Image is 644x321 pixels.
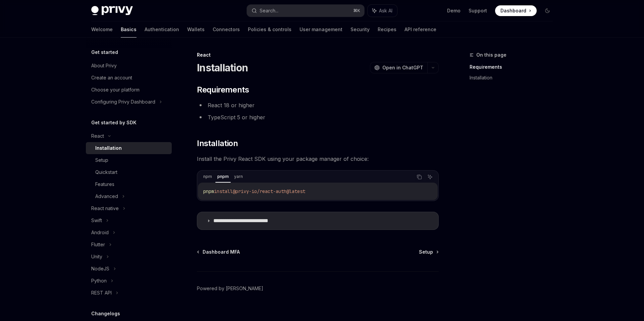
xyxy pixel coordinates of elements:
span: install [214,188,233,194]
span: Requirements [197,84,249,95]
span: On this page [476,51,506,59]
h5: Get started [91,48,118,56]
div: About Privy [91,62,117,70]
span: Dashboard [500,7,526,14]
button: Search...⌘K [247,5,364,17]
a: Dashboard MFA [198,249,240,255]
a: User management [300,21,342,38]
div: Unity [91,253,102,261]
div: Create an account [91,74,132,82]
h1: Installation [197,62,248,74]
span: pnpm [203,188,214,194]
a: Welcome [91,21,113,38]
a: Demo [447,7,461,14]
span: Dashboard MFA [203,249,240,255]
div: Features [95,180,114,188]
div: Flutter [91,241,105,249]
div: Advanced [95,192,118,200]
a: Policies & controls [248,21,291,38]
a: About Privy [86,60,172,72]
img: dark logo [91,6,133,15]
a: Support [469,7,487,14]
div: Quickstart [95,168,117,176]
a: Wallets [187,21,205,38]
a: Recipes [378,21,396,38]
a: API reference [405,21,436,38]
button: Copy the contents from the code block [415,173,424,181]
div: React [91,132,104,140]
button: Ask AI [426,173,434,181]
a: Quickstart [86,166,172,178]
span: @privy-io/react-auth@latest [233,188,305,194]
a: Create an account [86,72,172,84]
span: ⌘ K [353,8,360,13]
div: pnpm [215,173,231,181]
div: React native [91,204,119,212]
span: Setup [419,249,433,255]
button: Toggle dark mode [542,5,553,16]
a: Dashboard [495,5,537,16]
div: React [197,52,439,58]
a: Choose your platform [86,84,172,96]
a: Setup [86,154,172,166]
a: Installation [470,72,558,83]
div: Search... [260,7,278,15]
h5: Changelogs [91,310,120,318]
button: Ask AI [368,5,397,17]
div: REST API [91,289,112,297]
div: Choose your platform [91,86,140,94]
div: npm [201,173,214,181]
a: Setup [419,249,438,255]
div: Configuring Privy Dashboard [91,98,155,106]
div: Android [91,229,109,237]
span: Install the Privy React SDK using your package manager of choice: [197,154,439,164]
button: Open in ChatGPT [370,62,427,73]
a: Authentication [145,21,179,38]
a: Security [351,21,370,38]
div: NodeJS [91,265,109,273]
h5: Get started by SDK [91,119,137,127]
a: Installation [86,142,172,154]
span: Ask AI [379,7,392,14]
a: Requirements [470,62,558,72]
div: Setup [95,156,108,164]
a: Powered by [PERSON_NAME] [197,285,263,292]
li: React 18 or higher [197,101,439,110]
div: Python [91,277,107,285]
div: Installation [95,144,122,152]
div: Swift [91,216,102,224]
a: Features [86,178,172,190]
span: Installation [197,138,238,149]
span: Open in ChatGPT [382,64,423,71]
div: yarn [232,173,245,181]
a: Basics [121,21,137,38]
a: Connectors [213,21,240,38]
li: TypeScript 5 or higher [197,113,439,122]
